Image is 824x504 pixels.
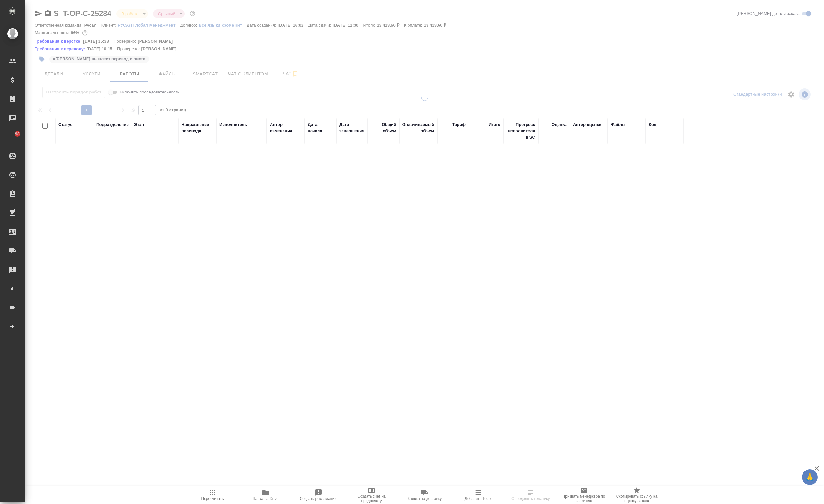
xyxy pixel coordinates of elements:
[802,469,818,485] button: 🙏
[552,122,567,128] div: Оценка
[11,131,23,137] span: 98
[270,122,302,134] div: Автор изменения
[611,122,625,128] div: Файлы
[398,486,451,504] button: Заявка на доставку
[465,496,491,501] span: Добавить Todo
[219,122,247,128] div: Исполнитель
[292,486,345,504] button: Создать рекламацию
[96,122,129,128] div: Подразделение
[507,122,535,141] div: Прогресс исполнителя в SC
[186,486,239,504] button: Пересчитать
[134,122,144,128] div: Этап
[58,122,73,128] div: Статус
[371,122,396,134] div: Общий объем
[239,486,292,504] button: Папка на Drive
[649,122,656,128] div: Код
[504,486,557,504] button: Определить тематику
[614,494,660,503] span: Скопировать ссылку на оценку заказа
[408,496,442,501] span: Заявка на доставку
[452,122,466,128] div: Тариф
[511,496,550,501] span: Определить тематику
[451,486,504,504] button: Добавить Todo
[308,122,333,134] div: Дата начала
[557,486,610,504] button: Призвать менеджера по развитию
[610,486,663,504] button: Скопировать ссылку на оценку заказа
[573,122,601,128] div: Автор оценки
[300,496,337,501] span: Создать рекламацию
[253,496,278,501] span: Папка на Drive
[201,496,224,501] span: Пересчитать
[345,486,398,504] button: Создать счет на предоплату
[339,122,365,134] div: Дата завершения
[182,122,213,134] div: Направление перевода
[489,122,500,128] div: Итого
[402,122,434,134] div: Оплачиваемый объем
[2,129,24,145] a: 98
[804,471,815,484] span: 🙏
[561,494,606,503] span: Призвать менеджера по развитию
[349,494,394,503] span: Создать счет на предоплату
